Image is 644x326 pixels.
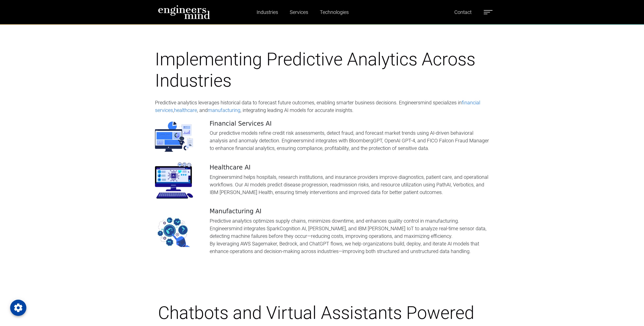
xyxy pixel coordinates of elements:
[155,99,489,114] p: Predictive analytics leverages historical data to forecast future outcomes, enabling smarter busi...
[318,6,351,18] a: Technologies
[155,49,489,91] h1: Implementing Predictive Analytics Across Industries
[155,217,193,247] img: bullet-point
[155,122,193,152] img: bullet-point
[452,6,474,18] a: Contact
[210,129,489,152] p: Our predictive models refine credit risk assessments, detect fraud, and forecast market trends us...
[288,6,310,18] a: Services
[210,208,489,215] h4: Manufacturing AI
[255,6,280,18] a: Industries
[210,240,489,255] p: By leveraging AWS Sagemaker, Bedrock, and ChatGPT flows, we help organizations build, deploy, and...
[210,120,489,127] h4: Financial Services AI
[208,107,240,113] a: manufacturing
[210,173,489,196] p: Engineersmind helps hospitals, research institutions, and insurance providers improve diagnostics...
[155,162,193,198] img: bullet-point
[210,217,489,240] p: Predictive analytics optimizes supply chains, minimizes downtime, and enhances quality control in...
[210,164,489,171] h4: Healthcare AI
[158,5,210,19] img: logo
[155,100,480,113] a: financial services
[174,107,197,113] a: healthcare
